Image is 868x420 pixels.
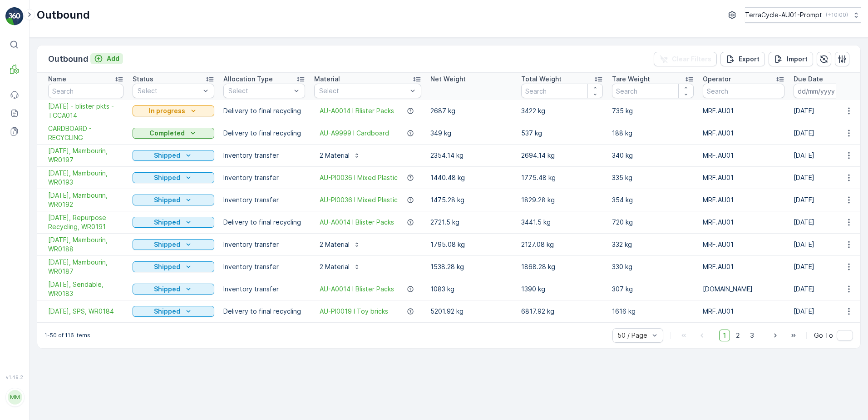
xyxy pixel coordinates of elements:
p: Operator [703,75,731,84]
p: 330 kg [612,262,694,271]
p: Shipped [154,195,180,205]
a: AU-PI0036 I Mixed Plastic [320,195,398,205]
p: 01993126509999989136LJ8500055201000650303CCCC [327,8,540,19]
p: In progress [149,106,185,115]
td: MRF.AU01 [698,234,789,256]
span: [DATE], Sendable, WR0183 [48,280,123,298]
span: First Weight : [8,179,51,187]
p: Completed [149,129,185,138]
p: 307 kg [612,285,694,294]
span: Go To [814,331,833,340]
p: 2 Material [320,151,350,160]
p: Outbound [48,53,89,65]
p: Material [314,75,340,84]
span: AU-PI0008 I Blister Packs [56,194,137,202]
a: AU-A0014 I Blister Packs [320,285,394,294]
span: AU-A0014 I Blister Packs [320,218,394,227]
button: Shipped [133,306,214,317]
span: 1.52 kg [51,179,73,187]
td: Delivery to final recycling [219,100,310,122]
p: 335 kg [612,173,694,182]
span: [DATE], Mambourin, WR0188 [48,235,123,254]
td: Inventory transfer [219,189,310,211]
span: Name : [8,149,30,157]
p: 1083 kg [430,285,512,294]
p: Tare Weight [612,75,650,84]
span: 3 [746,330,758,341]
a: 14/08/2025, Mambourin, WR0193 [48,169,123,187]
p: Shipped [154,151,180,160]
input: Search [48,84,123,98]
p: 3422 kg [521,106,603,115]
button: 2 Material [314,260,366,274]
span: Last Weight : [8,224,51,232]
a: 02/09/2025 - blister pkts - TCCA014 [48,102,123,120]
p: 2694.14 kg [521,151,603,160]
span: [DATE] - blister pkts - TCCA014 [48,102,123,120]
span: [DATE], Mambourin, WR0187 [48,258,123,276]
input: dd/mm/yyyy [794,84,856,98]
a: 17/07/2025, Mambourin, WR0187 [48,258,123,276]
td: MRF.AU01 [698,256,789,278]
span: AU-A0014 I Blister Packs [320,106,394,115]
p: Allocation Type [223,75,273,84]
span: [DATE], SPS, WR0184 [48,307,123,316]
p: 2 Material [320,262,350,271]
button: Shipped [133,239,214,250]
td: MRF.AU01 [698,100,789,122]
button: Shipped [133,217,214,228]
span: v 1.49.2 [5,375,24,380]
p: 332 kg [612,240,694,249]
a: 10/07/2025, SPS, WR0184 [48,307,123,316]
img: logo [5,7,24,25]
a: 06/08/2025, Repurpose Recycling, WR0191 [48,213,123,231]
p: 2721.5 kg [430,218,512,227]
td: Inventory transfer [219,167,310,189]
p: 2127.08 kg [521,240,603,249]
span: AU-PI0019 I Toy bricks [320,307,388,316]
span: [DATE] [48,164,69,172]
span: 0 kg [51,224,64,232]
p: Status [133,75,153,84]
a: 21/08/2025, Mambourin, WR0197 [48,146,123,165]
td: Inventory transfer [219,278,310,300]
p: 188 kg [612,129,694,138]
a: 18/07/2025, Mambourin, WR0188 [48,235,123,254]
td: MRF.AU01 [698,300,789,322]
p: 1616 kg [612,307,694,316]
a: AU-A9999 I Cardboard [320,129,389,138]
p: Shipped [154,285,180,294]
span: Material Type : [8,194,56,202]
p: 1795.08 kg [430,240,512,249]
td: MRF.AU01 [698,145,789,167]
td: MRF.AU01 [698,167,789,189]
p: Shipped [154,262,180,271]
p: 3441.5 kg [521,218,603,227]
td: MRF.AU01 [698,189,789,211]
p: Export [739,55,759,64]
p: TerraCycle-AU01-Prompt [745,10,822,20]
td: MRF.AU01 [698,211,789,234]
p: Outbound [37,8,90,22]
p: Shipped [154,307,180,316]
p: ( +10:00 ) [826,11,848,19]
a: CARDBOARD - RECYCLING [48,124,123,142]
p: 1390 kg [521,285,603,294]
td: Delivery to final recycling [219,300,310,322]
button: Clear Filters [654,52,717,66]
p: 735 kg [612,106,694,115]
a: 08/07/2025, Sendable, WR0183 [48,280,123,298]
button: Shipped [133,261,214,272]
button: TerraCycle-AU01-Prompt(+10:00) [745,7,861,23]
input: Search [703,84,784,98]
p: Select [319,86,407,95]
td: Inventory transfer [219,234,310,256]
span: 1.52 kg [50,209,72,217]
p: Total Weight [521,75,562,84]
td: Inventory transfer [219,256,310,278]
p: Shipped [154,240,180,249]
p: 2687 kg [430,106,512,115]
p: 1440.48 kg [430,173,512,182]
span: 1 [719,330,730,341]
